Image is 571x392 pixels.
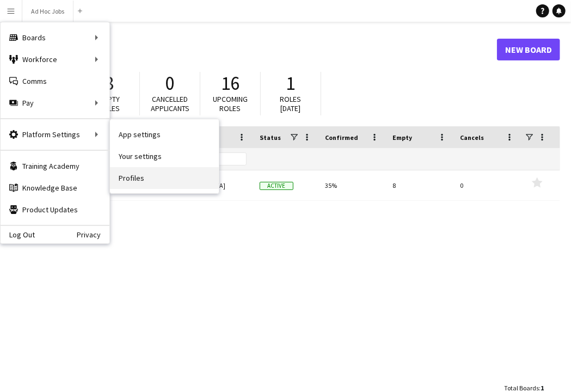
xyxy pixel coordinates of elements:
[110,167,219,189] a: Profiles
[221,71,240,95] span: 16
[280,94,302,113] span: Roles [DATE]
[504,384,539,392] span: Total Boards
[386,170,453,200] div: 8
[19,41,497,58] h1: Boards
[1,155,109,177] a: Training Academy
[1,199,109,220] a: Product Updates
[392,133,412,142] span: Empty
[497,39,560,60] a: New Board
[1,48,109,70] div: Workforce
[1,177,109,199] a: Knowledge Base
[1,92,109,114] div: Pay
[541,384,544,392] span: 1
[460,133,484,142] span: Cancels
[1,70,109,92] a: Comms
[77,230,109,239] a: Privacy
[213,94,248,113] span: Upcoming roles
[318,170,386,200] div: 35%
[260,182,293,190] span: Active
[453,170,521,200] div: 0
[110,124,219,145] a: App settings
[165,71,175,95] span: 0
[325,133,358,142] span: Confirmed
[286,71,296,95] span: 1
[151,94,189,113] span: Cancelled applicants
[260,133,281,142] span: Status
[110,145,219,167] a: Your settings
[1,124,109,145] div: Platform Settings
[1,27,109,48] div: Boards
[1,230,35,239] a: Log Out
[22,1,73,22] button: Ad Hoc Jobs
